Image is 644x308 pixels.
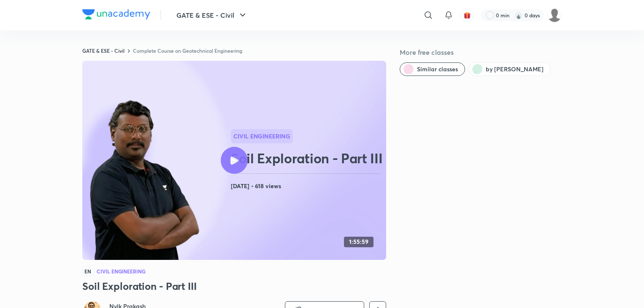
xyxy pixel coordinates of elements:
h4: 1:55:59 [349,238,368,246]
a: Company Logo [82,9,150,22]
img: avatar [463,11,471,19]
span: by Nvlk Prakash [486,65,544,73]
button: by Nvlk Prakash [468,62,551,76]
img: streak [514,11,523,19]
a: Complete Course on Geotechnical Engineering [133,47,242,54]
a: GATE & ESE - Civil [82,47,124,54]
button: avatar [460,8,474,22]
h3: Soil Exploration - Part III [82,279,386,293]
span: Similar classes [417,65,458,73]
img: Company Logo [82,9,150,19]
h5: More free classes [400,47,562,57]
img: siddhardha NITW [547,8,562,22]
h2: Soil Exploration - Part III [231,150,383,167]
button: GATE & ESE - Civil [171,7,253,24]
h4: [DATE] • 618 views [231,181,383,192]
span: EN [82,267,93,276]
h4: Civil Engineering [97,269,146,274]
button: Similar classes [400,62,465,76]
